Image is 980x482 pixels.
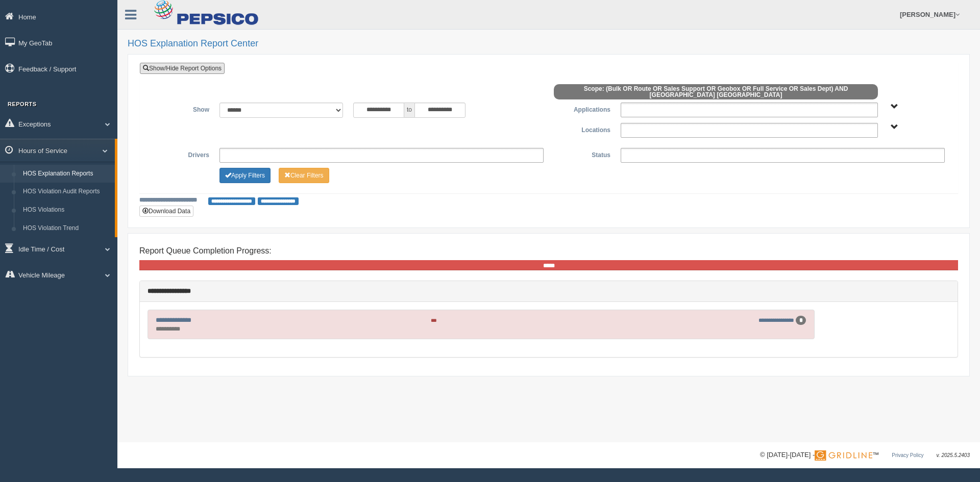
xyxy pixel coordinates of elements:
[18,183,115,201] a: HOS Violation Audit Reports
[219,168,271,183] button: Change Filter Options
[549,123,616,135] label: Locations
[404,103,414,118] span: to
[549,103,616,115] label: Applications
[892,452,923,458] a: Privacy Policy
[148,103,214,115] label: Show
[128,39,970,49] h2: HOS Explanation Report Center
[139,206,193,217] button: Download Data
[140,63,225,74] a: Show/Hide Report Options
[279,168,329,183] button: Change Filter Options
[549,148,616,160] label: Status
[139,246,958,256] h4: Report Queue Completion Progress:
[760,450,970,461] div: © [DATE]-[DATE] - ™
[18,201,115,219] a: HOS Violations
[148,148,214,160] label: Drivers
[937,452,970,458] span: v. 2025.5.2403
[18,219,115,238] a: HOS Violation Trend
[18,165,115,183] a: HOS Explanation Reports
[815,450,872,461] img: Gridline
[554,84,878,99] span: Scope: (Bulk OR Route OR Sales Support OR Geobox OR Full Service OR Sales Dept) AND [GEOGRAPHIC_D...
